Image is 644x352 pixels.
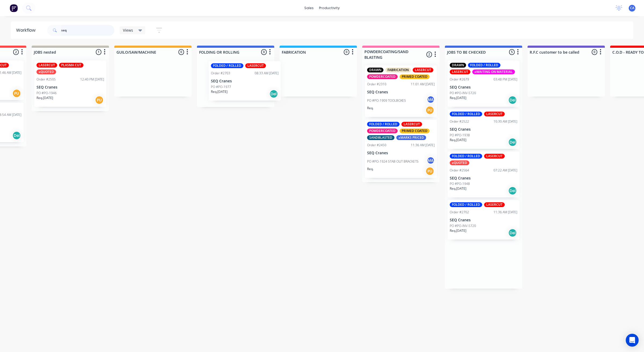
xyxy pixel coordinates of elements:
img: Factory [10,4,18,12]
input: Search for orders... [61,25,114,36]
span: CA [630,6,634,10]
div: Workflow [16,27,38,34]
div: Open Intercom Messenger [626,334,639,347]
span: Views [123,27,133,33]
div: productivity [316,4,342,12]
div: sales [302,4,316,12]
